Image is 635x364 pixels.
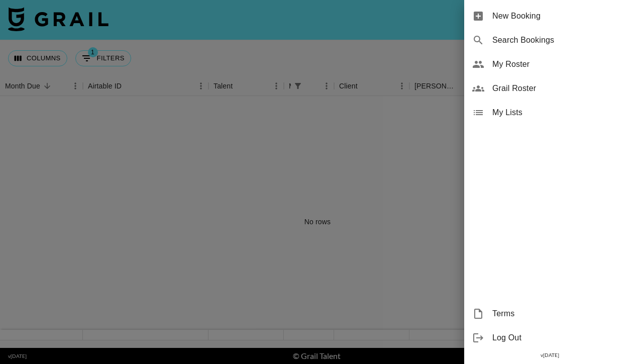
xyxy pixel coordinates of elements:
[464,52,635,76] div: My Roster
[464,4,635,28] div: New Booking
[492,58,627,70] span: My Roster
[492,10,627,22] span: New Booking
[492,332,627,344] span: Log Out
[492,34,627,46] span: Search Bookings
[464,326,635,350] div: Log Out
[464,302,635,326] div: Terms
[464,28,635,52] div: Search Bookings
[492,308,627,320] span: Terms
[492,82,627,95] span: Grail Roster
[464,350,635,360] div: v [DATE]
[464,76,635,101] div: Grail Roster
[492,107,627,119] span: My Lists
[464,101,635,125] div: My Lists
